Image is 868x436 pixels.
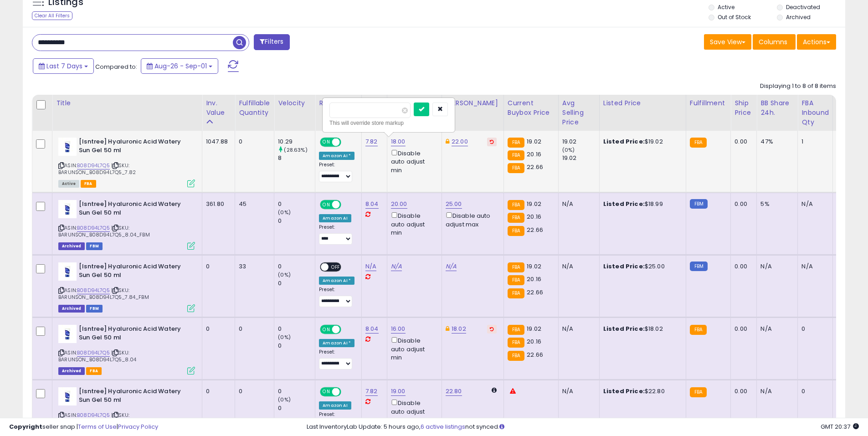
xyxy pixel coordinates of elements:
[33,58,94,74] button: Last 7 Days
[527,288,543,297] span: 22.66
[239,98,270,118] div: Fulfillable Quantity
[56,98,198,108] div: Title
[797,34,836,50] button: Actions
[278,200,315,208] div: 0
[452,324,466,333] a: 18.02
[46,62,82,71] span: Last 7 Days
[278,271,291,278] small: (0%)
[446,98,500,108] div: [PERSON_NAME]
[319,277,354,285] div: Amazon AI *
[704,34,751,50] button: Save View
[760,138,791,146] div: 47%
[58,262,77,281] img: 219prVRXVEL._SL40_.jpg
[508,150,524,160] small: FBA
[446,387,462,396] a: 22.80
[319,152,354,160] div: Amazon AI *
[58,387,77,405] img: 219prVRXVEL._SL40_.jpg
[58,287,149,300] span: | SKU: BARUNSON_B08D94L7Q5_7.84_FBM
[734,138,750,146] div: 0.00
[508,138,524,148] small: FBA
[508,213,524,223] small: FBA
[58,162,136,175] span: | SKU: BARUNSON_B08D94L7Q5_7.82
[734,387,750,395] div: 0.00
[278,404,315,412] div: 0
[239,387,267,395] div: 0
[734,98,753,118] div: Ship Price
[690,138,707,148] small: FBA
[562,325,592,333] div: N/A
[786,13,811,21] label: Archived
[562,98,596,127] div: Avg Selling Price
[490,139,494,144] i: Revert to store-level Dynamic Max Price
[690,387,707,397] small: FBA
[118,422,158,431] a: Privacy Policy
[508,163,524,173] small: FBA
[760,98,794,118] div: BB Share 24h.
[58,138,195,186] div: ASIN:
[79,262,190,282] b: [Isntree] Hyaluronic Acid Watery Sun Gel 50 ml
[603,200,645,208] b: Listed Price:
[801,138,826,146] div: 1
[391,210,435,237] div: Disable auto adjust min
[79,387,190,406] b: [Isntree] Hyaluronic Acid Watery Sun Gel 50 ml
[690,199,708,209] small: FBM
[508,338,524,348] small: FBA
[86,305,103,313] span: FBM
[562,146,575,154] small: (0%)
[9,422,42,431] strong: Copyright
[58,325,195,374] div: ASIN:
[319,401,351,410] div: Amazon AI
[786,3,820,11] label: Deactivated
[690,98,727,108] div: Fulfillment
[319,349,354,369] div: Preset:
[58,200,77,218] img: 219prVRXVEL._SL40_.jpg
[278,209,291,216] small: (0%)
[718,3,734,11] label: Active
[284,146,307,154] small: (28.63%)
[801,387,826,395] div: 0
[452,137,468,146] a: 22.00
[508,288,524,298] small: FBA
[58,138,77,156] img: 219prVRXVEL._SL40_.jpg
[278,333,291,341] small: (0%)
[760,262,791,271] div: N/A
[527,137,541,146] span: 19.02
[319,339,354,347] div: Amazon AI *
[508,325,524,335] small: FBA
[527,337,541,346] span: 20.16
[321,201,332,209] span: ON
[79,200,190,219] b: [Isntree] Hyaluronic Acid Watery Sun Gel 50 ml
[340,138,354,146] span: OFF
[319,98,358,108] div: Repricing
[527,200,541,208] span: 19.02
[319,224,354,245] div: Preset:
[508,98,555,118] div: Current Buybox Price
[206,98,231,118] div: Inv. value
[562,200,592,208] div: N/A
[391,398,435,424] div: Disable auto adjust min
[58,325,77,343] img: 219prVRXVEL._SL40_.jpg
[603,262,645,271] b: Listed Price:
[58,367,85,375] span: Listings that have been deleted from Seller Central
[58,349,136,363] span: | SKU: BARUNSON_B08D94L7Q5_8.04
[141,58,218,74] button: Aug-26 - Sep-01
[562,262,592,271] div: N/A
[421,422,465,431] a: 6 active listings
[340,388,354,396] span: OFF
[340,201,354,209] span: OFF
[391,335,435,362] div: Disable auto adjust min
[58,224,150,238] span: | SKU: BARUNSON_B08D94L7Q5_8.04_FBM
[391,200,407,209] a: 20.00
[206,138,228,146] div: 1047.88
[759,37,787,46] span: Columns
[239,200,267,208] div: 45
[508,351,524,361] small: FBA
[58,305,85,313] span: Listings that have been deleted from Seller Central
[760,200,791,208] div: 5%
[329,263,343,271] span: OFF
[86,367,102,375] span: FBA
[562,387,592,395] div: N/A
[86,242,103,250] span: FBM
[95,62,137,71] span: Compared to:
[319,287,354,307] div: Preset:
